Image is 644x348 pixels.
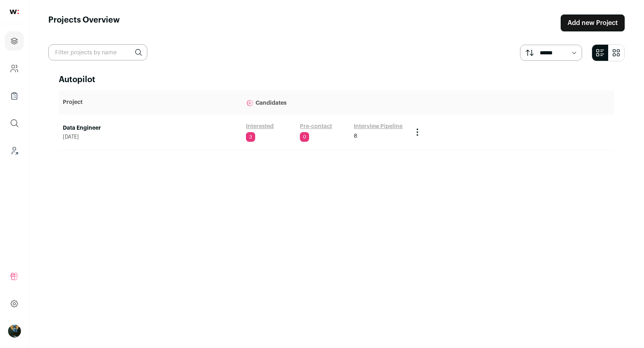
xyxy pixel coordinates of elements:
a: Data Engineer [63,124,238,132]
span: 3 [246,132,255,142]
a: Projects [5,31,24,51]
h2: Autopilot [59,74,614,85]
button: Open dropdown [8,325,21,338]
p: Project [63,98,238,106]
a: Interested [246,122,274,130]
h1: Projects Overview [48,14,120,31]
img: 12031951-medium_jpg [8,325,21,338]
img: wellfound-shorthand-0d5821cbd27db2630d0214b213865d53afaa358527fdda9d0ea32b1df1b89c2c.svg [10,10,19,14]
span: [DATE] [63,134,238,140]
input: Filter projects by name [48,44,147,60]
span: 8 [354,132,357,140]
a: Add new Project [561,14,625,31]
button: Project Actions [413,127,422,137]
a: Interview Pipeline [354,122,402,130]
a: Company and ATS Settings [5,59,24,78]
a: Company Lists [5,86,24,106]
a: Pre-contact [300,122,332,130]
p: Candidates [246,94,405,110]
span: 0 [300,132,309,142]
a: Leads (Backoffice) [5,141,24,160]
